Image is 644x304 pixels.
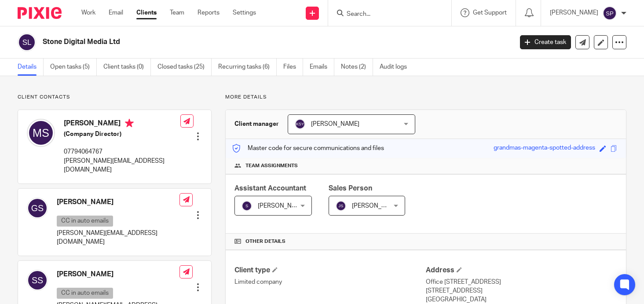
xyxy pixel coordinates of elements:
[311,121,359,127] span: [PERSON_NAME]
[233,8,256,17] a: Settings
[295,119,305,129] img: svg%3E
[57,270,179,279] h4: [PERSON_NAME]
[473,10,507,16] span: Get Support
[329,185,372,192] span: Sales Person
[225,94,626,101] p: More details
[18,7,62,19] img: Pixie
[50,59,97,76] a: Open tasks (5)
[283,59,303,76] a: Files
[125,119,134,128] i: Primary
[57,229,179,247] p: [PERSON_NAME][EMAIL_ADDRESS][DOMAIN_NAME]
[341,59,373,76] a: Notes (2)
[234,120,279,128] h3: Client manager
[18,94,212,101] p: Client contacts
[43,37,414,47] h2: Stone Digital Media Ltd
[234,278,426,286] p: Limited company
[245,238,285,245] span: Other details
[241,201,252,211] img: svg%3E
[550,8,598,17] p: [PERSON_NAME]
[64,130,180,139] h5: (Company Director)
[136,8,157,17] a: Clients
[380,59,413,76] a: Audit logs
[426,278,617,286] p: Office [STREET_ADDRESS]
[27,270,48,291] img: svg%3E
[234,185,306,192] span: Assistant Accountant
[157,59,212,76] a: Closed tasks (25)
[603,6,617,20] img: svg%3E
[494,143,595,154] div: grandmas-magenta-spotted-address
[18,59,44,76] a: Details
[103,59,151,76] a: Client tasks (0)
[57,216,113,227] p: CC in auto emails
[426,295,617,304] p: [GEOGRAPHIC_DATA]
[81,8,95,17] a: Work
[57,198,179,207] h4: [PERSON_NAME]
[346,11,425,18] input: Search
[64,119,180,130] h4: [PERSON_NAME]
[218,59,277,76] a: Recurring tasks (6)
[520,35,571,49] a: Create task
[27,198,48,219] img: svg%3E
[258,203,311,209] span: [PERSON_NAME] R
[245,162,298,169] span: Team assignments
[232,144,384,153] p: Master code for secure communications and files
[310,59,334,76] a: Emails
[426,266,617,275] h4: Address
[18,33,36,51] img: svg%3E
[426,286,617,295] p: [STREET_ADDRESS]
[352,203,400,209] span: [PERSON_NAME]
[27,119,55,147] img: svg%3E
[64,157,180,175] p: [PERSON_NAME][EMAIL_ADDRESS][DOMAIN_NAME]
[234,266,426,275] h4: Client type
[336,201,346,211] img: svg%3E
[57,288,113,299] p: CC in auto emails
[170,8,184,17] a: Team
[109,8,123,17] a: Email
[198,8,220,17] a: Reports
[64,147,180,156] p: 07794064767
